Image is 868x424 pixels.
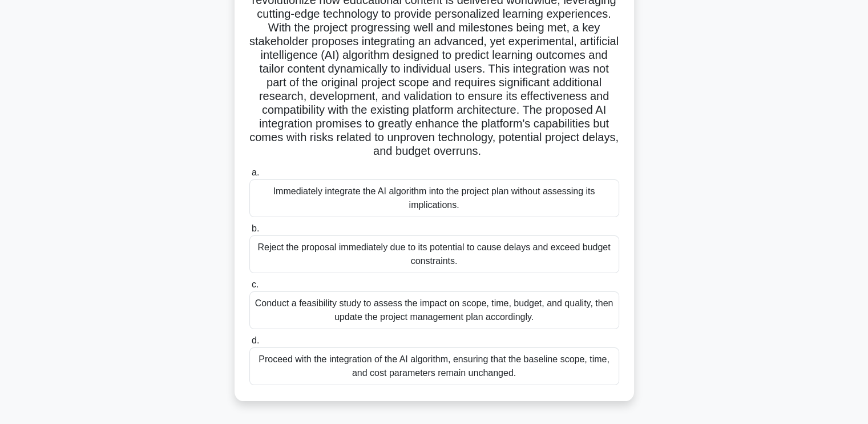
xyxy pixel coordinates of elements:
[252,279,259,289] span: c.
[249,179,619,217] div: Immediately integrate the AI algorithm into the project plan without assessing its implications.
[252,335,259,345] span: d.
[252,223,259,233] span: b.
[249,291,619,329] div: Conduct a feasibility study to assess the impact on scope, time, budget, and quality, then update...
[249,347,619,385] div: Proceed with the integration of the AI algorithm, ensuring that the baseline scope, time, and cos...
[252,167,259,177] span: a.
[249,235,619,273] div: Reject the proposal immediately due to its potential to cause delays and exceed budget constraints.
